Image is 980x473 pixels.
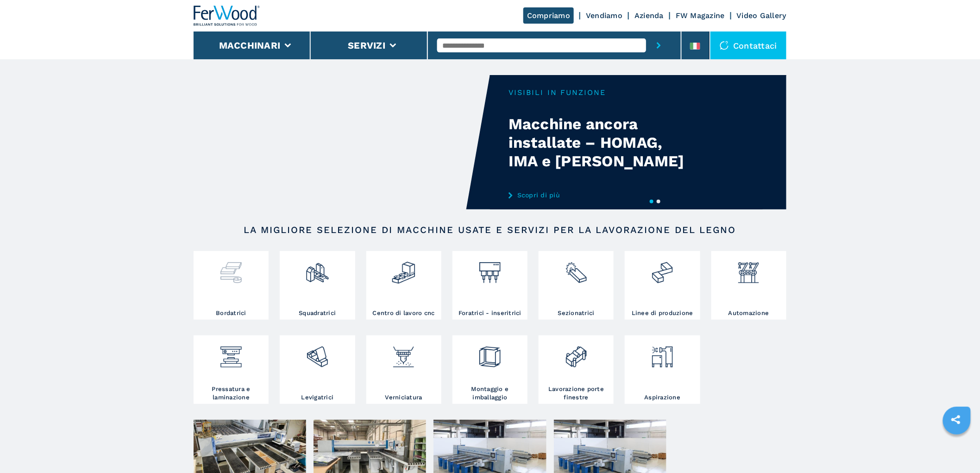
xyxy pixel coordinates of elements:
[366,335,441,404] a: Verniciatura
[650,200,653,203] button: 1
[219,253,243,285] img: bordatrici_1.png
[941,431,973,466] iframe: Chat
[625,251,700,320] a: Linee di produzione
[452,335,528,404] a: Montaggio e imballaggio
[564,253,589,285] img: sezionatrici_2.png
[737,11,786,20] a: Video Gallery
[477,253,502,285] img: foratrici_inseritrici_2.png
[509,191,690,199] a: Scopri di più
[632,309,693,317] h3: Linee di produzione
[459,309,521,317] h3: Foratrici - inseritrici
[944,408,967,431] a: sharethis
[280,335,355,404] a: Levigatrici
[194,335,269,404] a: Pressatura e laminazione
[219,338,243,369] img: pressa-strettoia.png
[710,32,787,59] div: Contattaci
[650,338,675,369] img: aspirazione_1.png
[729,309,769,317] h3: Automazione
[625,335,700,404] a: Aspirazione
[305,338,330,369] img: levigatrici_2.png
[216,309,246,317] h3: Bordatrici
[305,253,330,285] img: squadratrici_2.png
[280,251,355,320] a: Squadratrici
[194,251,269,320] a: Bordatrici
[711,251,786,320] a: Automazione
[676,11,725,20] a: FW Magazine
[539,251,614,320] a: Sezionatrici
[302,393,334,402] h3: Levigatrici
[736,253,761,285] img: automazione.png
[391,253,416,285] img: centro_di_lavoro_cnc_2.png
[541,385,611,402] h3: Lavorazione porte finestre
[348,40,385,51] button: Servizi
[657,200,660,203] button: 2
[523,7,574,24] a: Compriamo
[219,40,281,51] button: Macchinari
[646,32,672,59] button: submit-button
[391,338,416,369] img: verniciatura_1.png
[452,251,528,320] a: Foratrici - inseritrici
[586,11,622,20] a: Vendiamo
[650,253,675,285] img: linee_di_produzione_2.png
[366,251,441,320] a: Centro di lavoro cnc
[558,309,595,317] h3: Sezionatrici
[223,224,757,235] h2: LA MIGLIORE SELEZIONE DI MACCHINE USATE E SERVIZI PER LA LAVORAZIONE DEL LEGNO
[194,75,490,209] video: Your browser does not support the video tag.
[477,338,502,369] img: montaggio_imballaggio_2.png
[539,335,614,404] a: Lavorazione porte finestre
[455,385,525,402] h3: Montaggio e imballaggio
[385,393,422,402] h3: Verniciatura
[373,309,435,317] h3: Centro di lavoro cnc
[299,309,336,317] h3: Squadratrici
[194,6,260,26] img: Ferwood
[564,338,589,369] img: lavorazione_porte_finestre_2.png
[645,393,681,402] h3: Aspirazione
[196,385,266,402] h3: Pressatura e laminazione
[720,41,729,50] img: Contattaci
[634,11,664,20] a: Azienda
